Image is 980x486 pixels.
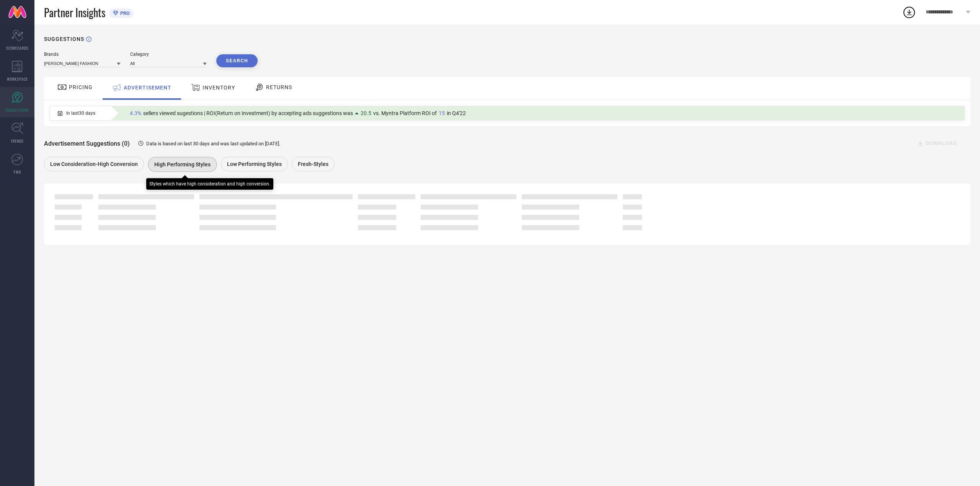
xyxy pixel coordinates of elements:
[6,107,29,113] span: SUGGESTIONS
[143,110,353,116] span: sellers viewed sugestions | ROI(Return on Investment) by accepting ads suggestions was
[44,52,121,57] div: Brands
[266,84,292,90] span: RETURNS
[902,5,916,19] div: Open download list
[227,161,282,167] span: Low Performing Styles
[373,110,437,116] span: vs. Myntra Platform ROI of
[439,110,445,116] span: 15
[361,110,371,116] span: 20.5
[11,138,24,144] span: TRENDS
[7,76,28,82] span: WORKSPACE
[130,52,207,57] div: Category
[124,85,171,91] span: ADVERTISEMENT
[44,140,130,147] span: Advertisement Suggestions (0)
[126,108,470,118] div: Percentage of sellers who have viewed suggestions for the current Insight Type
[130,110,141,116] span: 4.3%
[149,181,270,187] div: Styles which have high consideration and high conversion.
[14,169,21,175] span: FWD
[66,111,95,116] span: In last 30 days
[50,161,138,167] span: Low Consideration-High Conversion
[69,84,93,90] span: PRICING
[216,54,258,67] button: Search
[118,10,130,16] span: PRO
[154,161,211,167] span: High Performing Styles
[203,85,235,91] span: INVENTORY
[298,161,328,167] span: Fresh-Styles
[447,110,466,116] span: in Q4'22
[146,141,280,146] span: Data is based on last 30 days and was last updated on [DATE] .
[44,5,105,20] span: Partner Insights
[44,36,84,42] h1: SUGGESTIONS
[6,45,29,51] span: SCORECARDS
